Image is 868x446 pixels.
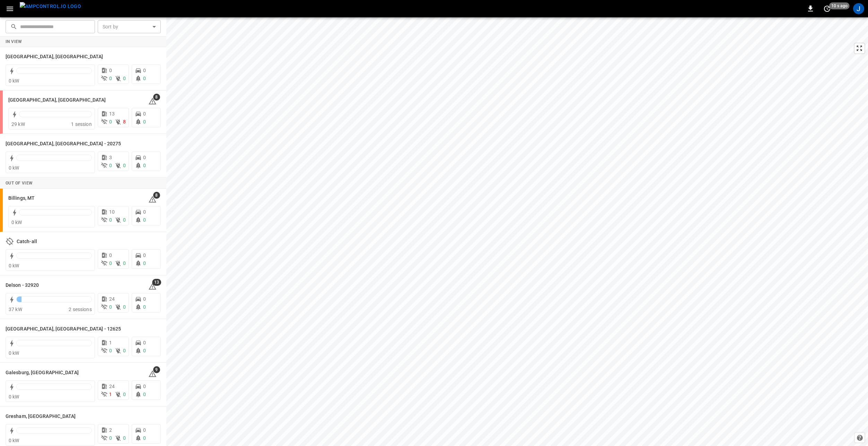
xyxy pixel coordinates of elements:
span: 0 [109,68,112,73]
span: 1 [109,392,112,397]
span: 0 kW [9,394,19,400]
span: 0 [143,435,146,441]
span: 13 [152,279,161,286]
h6: Gresham, OR [6,413,76,420]
span: 0 [143,68,146,73]
span: 10 [109,209,115,215]
span: 8 [153,94,160,101]
span: 0 kW [9,263,19,268]
span: 0 [123,76,126,81]
span: 0 [109,252,112,258]
span: 1 [109,340,112,345]
span: 0 [123,163,126,168]
span: 24 [109,296,115,302]
span: 0 [143,111,146,117]
span: 0 [143,76,146,81]
span: 0 [143,260,146,266]
span: 0 [143,304,146,310]
span: 0 [143,119,146,125]
span: 0 [123,348,126,353]
strong: Out of View [6,181,33,186]
span: 8 [153,192,160,199]
span: 0 [143,163,146,168]
span: 0 [109,260,112,266]
span: 0 [109,119,112,125]
span: 0 kW [9,78,19,84]
span: 0 [123,435,126,441]
span: 0 [109,348,112,353]
span: 2 sessions [69,307,92,312]
h6: Billings, MT [8,195,35,202]
span: 0 [123,392,126,397]
span: 24 [109,384,115,389]
span: 0 [123,217,126,223]
span: 0 [143,348,146,353]
span: 0 kW [11,220,22,225]
h6: Parkville, MO - 20275 [6,140,121,148]
span: 0 [143,340,146,345]
span: 0 [109,304,112,310]
span: 0 kW [9,350,19,356]
div: profile-icon [853,3,864,14]
h6: Galesburg, IL [6,369,79,377]
span: 0 [109,163,112,168]
h6: Catch-all [17,238,37,246]
span: 0 [143,296,146,302]
span: 0 [143,427,146,433]
span: 0 [143,217,146,223]
strong: In View [6,39,22,44]
span: 37 kW [9,307,22,312]
span: 1 session [71,121,91,127]
span: 0 kW [9,438,19,443]
span: 0 [143,384,146,389]
h6: Delson - 32920 [6,282,39,289]
span: 0 [143,252,146,258]
span: 0 [109,217,112,223]
span: 9 [153,366,160,373]
span: 8 [123,119,126,125]
h6: Edwardsville, IL [6,53,103,61]
canvas: Map [166,17,868,446]
span: 0 [143,155,146,160]
span: 0 [143,209,146,215]
span: 2 [109,427,112,433]
span: 29 kW [11,121,25,127]
h6: East Orange, NJ - 12625 [6,325,121,333]
img: ampcontrol.io logo [20,2,81,11]
span: 10 s ago [829,2,850,9]
span: 0 [123,260,126,266]
h6: El Dorado Springs, MO [8,96,106,104]
span: 0 [109,76,112,81]
span: 3 [109,155,112,160]
span: 13 [109,111,115,117]
span: 0 kW [9,165,19,171]
span: 0 [123,304,126,310]
span: 0 [109,435,112,441]
button: set refresh interval [822,3,833,14]
span: 0 [143,392,146,397]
